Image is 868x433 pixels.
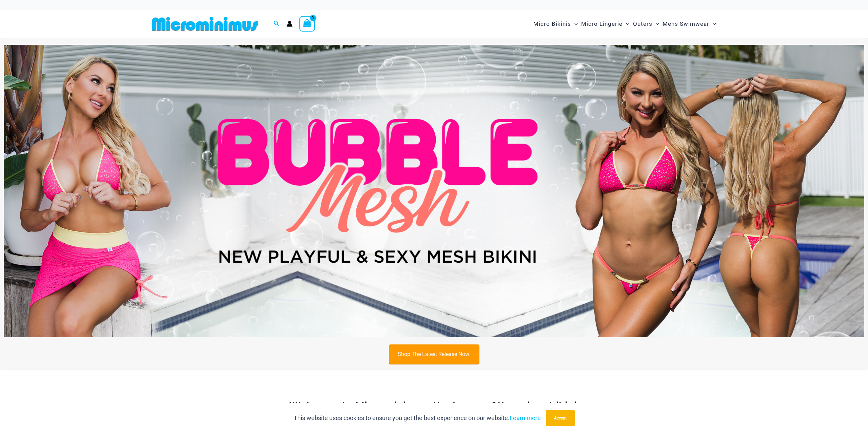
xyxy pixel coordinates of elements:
[633,15,652,33] span: Outers
[661,14,718,34] a: Mens SwimwearMenu ToggleMenu Toggle
[510,414,541,421] a: Learn more
[663,15,709,33] span: Mens Swimwear
[149,16,261,32] img: MM SHOP LOGO FLAT
[533,15,571,33] span: Micro Bikinis
[652,15,659,33] span: Menu Toggle
[287,21,293,27] a: Account icon link
[571,15,578,33] span: Menu Toggle
[154,399,714,413] h2: Welcome to Microminimus, the home of the micro bikini.
[274,20,280,28] a: Search icon link
[709,15,716,33] span: Menu Toggle
[546,410,575,426] button: Accept
[294,413,541,423] p: This website uses cookies to ensure you get the best experience on our website.
[531,13,719,35] nav: Site Navigation
[389,344,479,364] a: Shop The Latest Release Now!
[631,14,661,34] a: OutersMenu ToggleMenu Toggle
[579,14,631,34] a: Micro LingerieMenu ToggleMenu Toggle
[581,15,623,33] span: Micro Lingerie
[532,14,579,34] a: Micro BikinisMenu ToggleMenu Toggle
[623,15,629,33] span: Menu Toggle
[4,45,864,338] img: Bubble Mesh Highlight Pink
[299,16,315,32] a: View Shopping Cart, empty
